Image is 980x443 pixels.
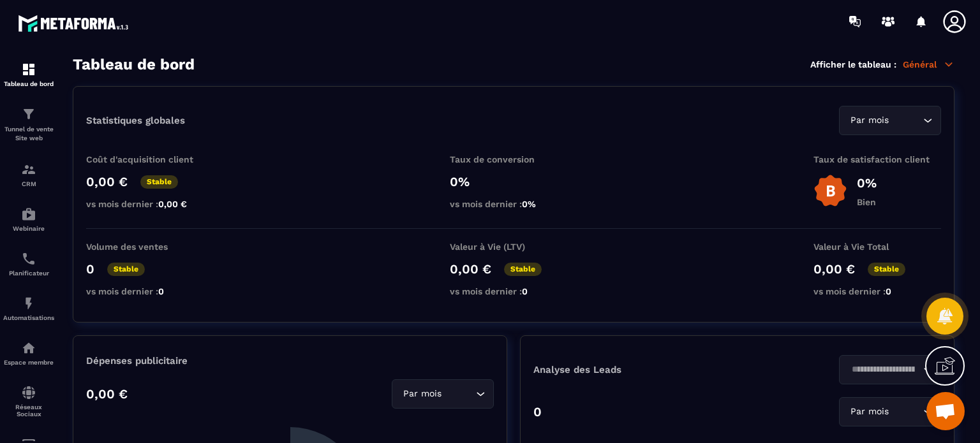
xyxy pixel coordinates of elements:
[810,59,896,69] p: Afficher le tableau :
[400,387,444,401] span: Par mois
[450,154,577,164] p: Taux de conversion
[3,197,54,242] a: automationsautomationsWebinaire
[21,207,36,222] img: automations
[158,199,187,209] span: 0,00 €
[3,97,54,152] a: formationformationTunnel de vente Site web
[813,261,855,277] p: 0,00 €
[903,59,954,70] p: Général
[3,180,54,187] p: CRM
[18,11,133,35] img: logo
[891,405,920,419] input: Search for option
[86,199,214,209] p: vs mois dernier :
[886,286,891,296] span: 0
[847,405,891,419] span: Par mois
[839,106,941,135] div: Search for option
[3,270,54,277] p: Planificateur
[86,286,214,296] p: vs mois dernier :
[504,263,542,276] p: Stable
[86,174,128,189] p: 0,00 €
[813,286,941,296] p: vs mois dernier :
[450,261,491,277] p: 0,00 €
[21,106,36,122] img: formation
[522,286,528,296] span: 0
[450,242,577,252] p: Valeur à Vie (LTV)
[3,225,54,232] p: Webinaire
[847,363,920,377] input: Search for option
[3,331,54,375] a: automationsautomationsEspace membre
[140,175,178,189] p: Stable
[450,286,577,296] p: vs mois dernier :
[21,296,36,311] img: automations
[444,387,473,401] input: Search for option
[86,386,128,402] p: 0,00 €
[158,286,164,296] span: 0
[3,286,54,331] a: automationsautomationsAutomatisations
[392,379,494,409] div: Search for option
[3,375,54,427] a: social-networksocial-networkRéseaux Sociaux
[891,113,920,127] input: Search for option
[813,154,941,164] p: Taux de satisfaction client
[868,263,905,276] p: Stable
[21,385,36,400] img: social-network
[21,62,36,77] img: formation
[3,125,54,143] p: Tunnel de vente Site web
[450,174,577,189] p: 0%
[86,115,185,126] p: Statistiques globales
[813,174,847,208] img: b-badge-o.b3b20ee6.svg
[21,162,36,177] img: formation
[847,113,891,127] span: Par mois
[21,251,36,266] img: scheduler
[3,403,54,418] p: Réseaux Sociaux
[73,55,195,73] h3: Tableau de bord
[839,397,941,426] div: Search for option
[86,154,214,164] p: Coût d'acquisition client
[107,263,145,276] p: Stable
[21,340,36,356] img: automations
[839,355,941,384] div: Search for option
[522,199,536,209] span: 0%
[86,261,94,277] p: 0
[533,364,738,375] p: Analyse des Leads
[533,404,542,419] p: 0
[86,242,214,252] p: Volume des ventes
[857,175,877,191] p: 0%
[926,392,965,430] div: Ouvrir le chat
[3,52,54,97] a: formationformationTableau de bord
[3,152,54,197] a: formationformationCRM
[86,355,494,367] p: Dépenses publicitaire
[813,242,941,252] p: Valeur à Vie Total
[3,242,54,286] a: schedulerschedulerPlanificateur
[3,314,54,321] p: Automatisations
[3,80,54,87] p: Tableau de bord
[857,197,877,207] p: Bien
[450,199,577,209] p: vs mois dernier :
[3,359,54,366] p: Espace membre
